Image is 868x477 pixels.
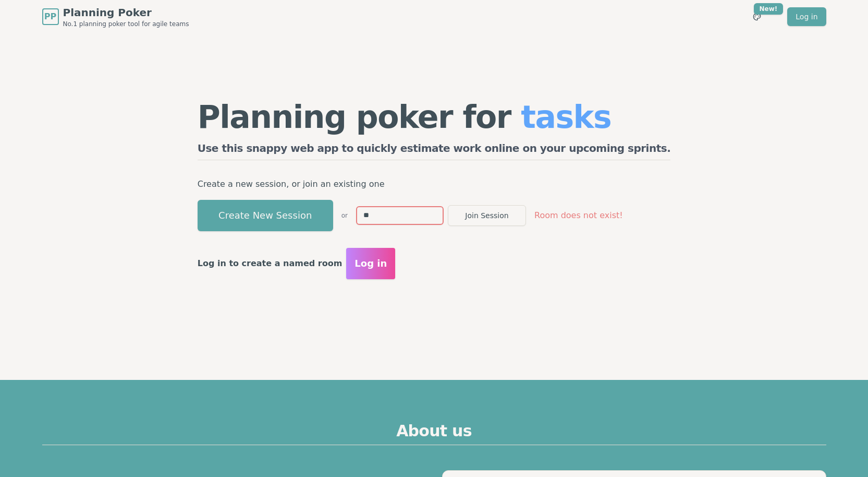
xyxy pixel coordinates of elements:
h2: Use this snappy web app to quickly estimate work online on your upcoming sprints. [198,141,671,160]
button: New! [748,7,766,26]
button: Create New Session [198,200,333,231]
span: Planning Poker [63,5,189,20]
p: Log in to create a named room [198,256,343,271]
a: Log in [787,7,826,26]
span: or [341,211,348,220]
span: Room does not exist! [534,209,623,222]
h2: About us [42,422,826,445]
span: No.1 planning poker tool for agile teams [63,20,189,28]
span: PP [44,10,56,23]
span: tasks [521,99,611,135]
button: Log in [346,248,395,279]
h1: Planning poker for [198,101,671,133]
div: New! [754,3,784,15]
button: Join Session [448,205,526,226]
span: Log in [354,256,387,271]
p: Create a new session, or join an existing one [198,177,671,192]
a: PPPlanning PokerNo.1 planning poker tool for agile teams [42,5,189,28]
